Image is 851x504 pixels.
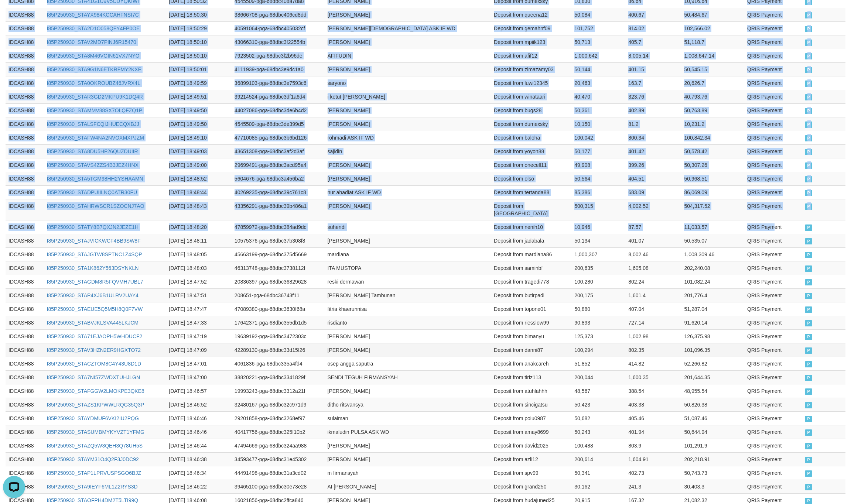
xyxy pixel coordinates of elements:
td: Deposit from [GEOGRAPHIC_DATA] [491,199,571,220]
td: 50,968.51 [681,172,744,185]
td: [DATE] 18:48:05 [166,247,232,261]
a: I85P250930_STAP1LPRVUSPSGO6BJZ [47,470,141,476]
td: 50,361 [571,103,625,117]
td: 40,793.76 [681,90,744,103]
td: 1,000,307 [571,247,625,261]
td: 200,175 [571,288,625,302]
td: Deposit from jadabala [491,234,571,247]
td: [PERSON_NAME] Tambunan [325,288,491,302]
span: PAID [805,53,812,59]
span: PAID [805,149,812,155]
span: PAID [805,26,812,32]
a: I85P250930_STADPUIILNQ0ATR30FU [47,189,137,195]
td: 47089380-pga-68dbc3630f68a [232,302,325,316]
td: 50,084 [571,8,625,21]
a: I85P250930_STA9IEYF6ML1Z2RYS3D [47,484,138,490]
td: 401.15 [625,62,681,76]
td: 50,177 [571,144,625,158]
a: I85P250930_STAOFPH4DM2T5LTI99Q [47,497,139,503]
td: 1,008,647.14 [681,49,744,62]
a: I85P250930_STA7NI57ZWDXTUHJLGN [47,374,140,380]
span: PAID [805,176,812,182]
button: Open LiveChat chat widget [3,3,25,25]
a: I85P250930_STA1K862Y563DSYNKLN [47,265,139,271]
a: I85P250930_STAHRWSCR1SZOCNJ7AO [47,203,144,209]
td: Deposit from riesslow99 [491,316,571,329]
td: 100,042 [571,131,625,144]
span: PAID [805,94,812,100]
span: PAID [805,12,812,18]
td: IDCASH88 [6,261,44,275]
td: 814.02 [625,21,681,35]
td: 323.76 [625,90,681,103]
td: [DATE] 18:47:01 [166,357,232,370]
td: 404.51 [625,172,681,185]
td: Deposit from tragedi778 [491,275,571,288]
td: 102,566.02 [681,21,744,35]
td: [DATE] 18:48:11 [166,234,232,247]
td: 50,144 [571,62,625,76]
td: 126,375.98 [681,329,744,343]
td: Deposit from olso [491,172,571,185]
span: PAID [805,306,812,313]
td: [PERSON_NAME] [325,117,491,131]
td: 407.04 [625,302,681,316]
td: QRIS Payment [744,103,802,117]
td: [DATE] 18:48:52 [166,172,232,185]
td: [DATE] 18:50:30 [166,8,232,21]
td: 504,317.52 [681,199,744,220]
td: 36899103-pga-68dbc3e7593c6 [232,76,325,90]
td: 4111939-pga-68dbc3e9dc1a0 [232,62,325,76]
td: IDCASH88 [6,275,44,288]
td: Deposit from saminbf [491,261,571,275]
td: [DATE] 18:47:09 [166,343,232,357]
td: [DATE] 18:49:10 [166,131,232,144]
span: PAID [805,190,812,196]
td: [PERSON_NAME] [325,62,491,76]
td: 42289130-pga-68dbc33d15f26 [232,343,325,357]
td: 40,470 [571,90,625,103]
td: IDCASH88 [6,49,44,62]
td: 101,082.24 [681,275,744,288]
td: mardiana [325,247,491,261]
td: 51,287.04 [681,302,744,316]
a: I85P250930_STAJVICKWCF4BB9SW8F [47,238,141,244]
td: QRIS Payment [744,8,802,21]
td: 20,463 [571,76,625,90]
span: PAID [805,265,812,272]
td: IDCASH88 [6,234,44,247]
td: 401.07 [625,234,681,247]
a: I85P250930_STA8M46VGIN61VX7NYO [47,53,140,59]
td: QRIS Payment [744,90,802,103]
td: risdianto [325,316,491,329]
td: IDCASH88 [6,131,44,144]
td: 81.2 [625,117,681,131]
td: 1,605.08 [625,261,681,275]
a: I85P250930_STABVJKLSVA445LKJCM [47,320,139,326]
a: I85P250930_STAR3GD2MKPU9K1DQ4R [47,94,143,100]
td: 51,118.7 [681,35,744,49]
td: AFIFUDIN [325,49,491,62]
td: Deposit from danni87 [491,343,571,357]
td: QRIS Payment [744,199,802,220]
td: Deposit from afif12 [491,49,571,62]
td: 43356291-pga-68dbc39b486a1 [232,199,325,220]
td: 50,763.89 [681,103,744,117]
td: 200,635 [571,261,625,275]
td: [DATE] 18:47:33 [166,316,232,329]
td: Deposit from yoyon88 [491,144,571,158]
td: 802.35 [625,343,681,357]
td: QRIS Payment [744,76,802,90]
td: 10575376-pga-68dbc37b308f8 [232,234,325,247]
td: IDCASH88 [6,158,44,172]
td: Deposit from luwi12345 [491,76,571,90]
td: [PERSON_NAME][DEMOGRAPHIC_DATA] ASK IF WD [325,21,491,35]
td: QRIS Payment [744,62,802,76]
td: 39214524-pga-68dbc3df1a6d4 [232,90,325,103]
td: IDCASH88 [6,343,44,357]
td: 50,713 [571,35,625,49]
td: IDCASH88 [6,302,44,316]
td: [PERSON_NAME] [325,199,491,220]
td: QRIS Payment [744,117,802,131]
span: PAID [805,162,812,169]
